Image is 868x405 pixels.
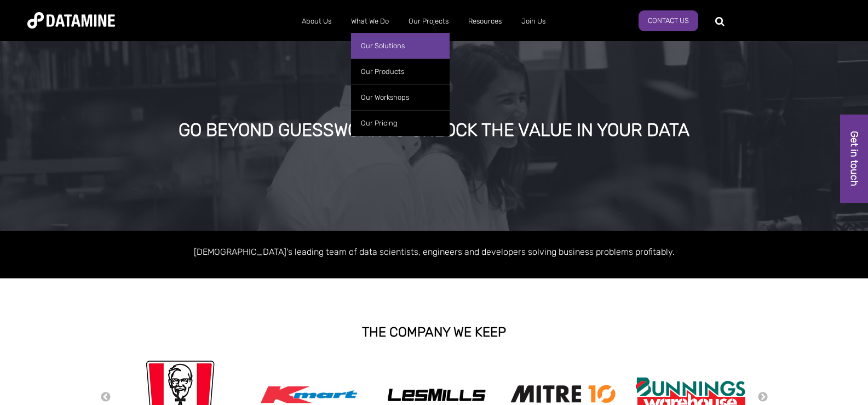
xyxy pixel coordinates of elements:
a: Resources [458,7,511,36]
button: Previous [100,391,111,403]
a: Our Projects [399,7,458,36]
p: [DEMOGRAPHIC_DATA]'s leading team of data scientists, engineers and developers solving business p... [122,244,746,259]
strong: THE COMPANY WE KEEP [362,324,506,340]
a: Join Us [511,7,555,36]
a: About Us [292,7,341,36]
img: Les Mills Logo [382,385,491,404]
a: Contact Us [639,10,698,31]
button: Next [757,391,768,403]
a: Our Solutions [351,33,450,59]
a: Our Pricing [351,110,450,136]
div: GO BEYOND GUESSWORK TO UNLOCK THE VALUE IN YOUR DATA [101,121,767,140]
a: Our Products [351,59,450,84]
a: Get in touch [840,115,868,203]
a: Our Workshops [351,84,450,110]
img: Datamine [27,12,115,28]
a: What We Do [341,7,399,36]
